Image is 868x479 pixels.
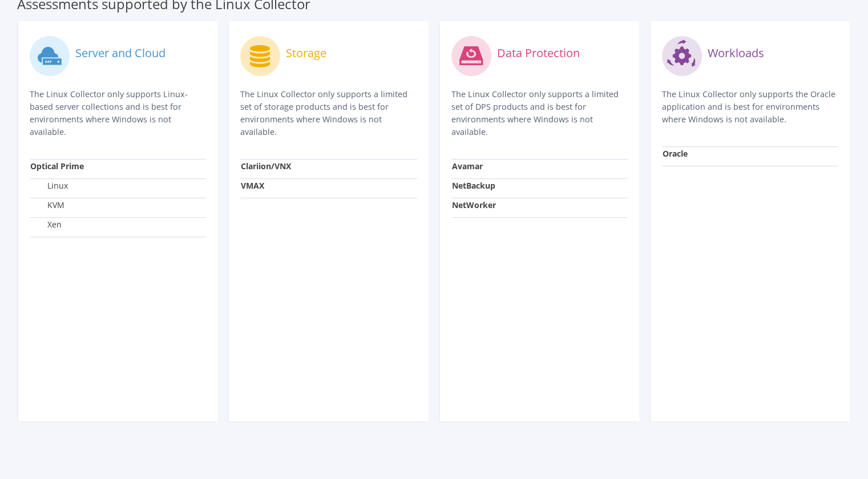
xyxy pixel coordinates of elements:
strong: Oracle [663,148,688,159]
label: KVM [30,199,64,211]
p: The Linux Collector only supports Linux-based server collections and is best for environments whe... [30,88,206,138]
p: The Linux Collector only supports the Oracle application and is best for environments where Windo... [662,88,838,126]
label: Linux [30,180,68,191]
p: The Linux Collector only supports a limited set of storage products and is best for environments ... [240,88,417,138]
label: Storage [286,47,326,59]
p: The Linux Collector only supports a limited set of DPS products and is best for environments wher... [451,88,628,138]
label: Data Protection [497,47,580,59]
strong: NetBackup [452,180,495,191]
strong: NetWorker [452,199,496,210]
strong: Clariion/VNX [241,161,291,171]
label: Workloads [708,47,764,59]
strong: Avamar [452,161,483,171]
label: Server and Cloud [75,47,165,59]
strong: Optical Prime [30,161,84,171]
label: Xen [30,219,62,230]
strong: VMAX [241,180,264,191]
